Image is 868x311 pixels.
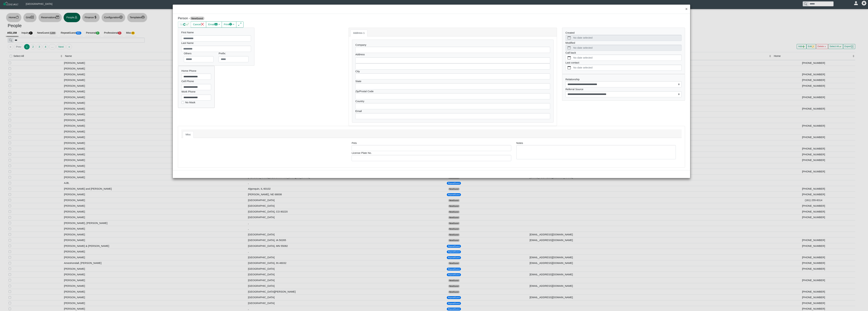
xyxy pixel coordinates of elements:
div: Created Modified Call back Last contact [562,28,685,74]
label: No date selected [573,55,681,61]
button: Close [683,5,690,14]
h6: Home Phone [181,69,211,72]
svg: calendar [568,56,571,59]
h6: Cell Phone [181,80,211,83]
label: No date selected [573,65,681,71]
div: Pets [352,141,511,151]
div: Relationship Referral Source [562,74,685,101]
h6: First Name [181,31,251,34]
h5: Person - [178,16,429,20]
button: Emailenvelope fill [206,22,222,28]
button: calendar [566,65,573,71]
div: License Plate No. [352,151,511,161]
h6: Address [355,53,550,56]
svg: arrows angle expand [238,23,241,26]
label: No Mask [185,101,195,104]
div: Notes [514,141,679,161]
button: Cancelx [191,22,206,28]
button: arrows angle expand [236,22,244,28]
h6: Others [184,52,214,55]
h6: Last Name [181,41,251,45]
button: Printprinter fill [222,22,236,28]
a: Address 1 [350,30,367,37]
a: Misc [183,131,194,138]
div: Company City State Zip/Postal Code Country Email [352,40,553,122]
svg: printer fill [229,23,232,26]
svg: x [201,23,204,26]
h6: Work Phone [181,90,211,93]
h6: Prefix: [219,52,248,55]
svg: envelope fill [215,23,218,26]
button: calendar [566,55,573,61]
svg: calendar [568,66,571,69]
